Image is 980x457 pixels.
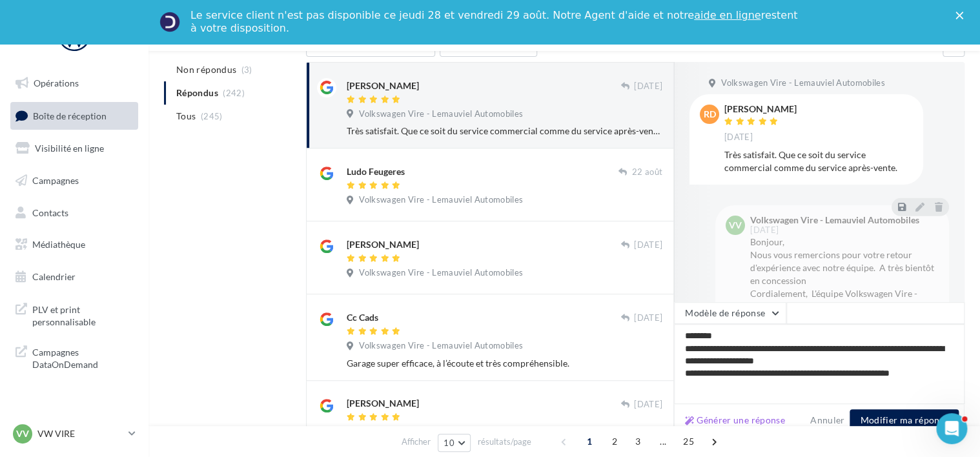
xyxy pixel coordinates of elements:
button: 10 [438,434,471,452]
div: [PERSON_NAME] [347,397,419,410]
span: [DATE] [724,132,753,143]
span: Calendrier [32,271,76,282]
span: ... [653,431,673,452]
a: Médiathèque [8,231,141,258]
div: Ludo Feugeres [347,165,405,178]
div: [PERSON_NAME] [347,79,419,92]
span: PLV et print personnalisable [32,301,133,329]
span: Médiathèque [32,239,85,250]
a: Contacts [8,199,141,227]
span: Volkswagen Vire - Lemauviel Automobiles [359,194,523,206]
span: Afficher [402,436,431,448]
span: Non répondus [176,63,236,76]
span: Campagnes DataOnDemand [32,343,133,371]
div: Très satisfait. Que ce soit du service commercial comme du service après-vente. [724,148,913,174]
span: (3) [241,65,252,75]
span: résultats/page [478,436,531,448]
span: Volkswagen Vire - Lemauviel Automobiles [359,340,523,352]
button: Annuler [805,412,850,428]
span: 10 [444,438,454,448]
span: 22 août [632,167,662,178]
a: Calendrier [8,263,141,290]
a: Campagnes DataOnDemand [8,338,141,376]
a: Campagnes [8,167,141,194]
div: Cc Cads [347,311,378,324]
span: Volkswagen Vire - Lemauviel Automobiles [359,108,523,120]
span: Tous [176,110,196,123]
a: aide en ligne [694,9,761,21]
span: RD [704,108,716,121]
img: Profile image for Service-Client [159,12,180,32]
span: Campagnes [32,175,79,186]
div: [PERSON_NAME] [724,105,797,114]
span: [DATE] [634,399,662,411]
a: Opérations [8,70,141,97]
a: Boîte de réception [8,102,141,130]
div: Bonjour, Nous vous remercions pour votre retour d'expérience avec notre équipe. A très bientôt en... [750,236,939,313]
a: VV VW VIRE [10,421,138,446]
span: Opérations [34,77,79,88]
button: Modèle de réponse [674,302,786,324]
span: (245) [201,111,223,121]
span: 3 [628,431,648,452]
a: PLV et print personnalisable [8,296,141,334]
div: Fermer [955,12,968,19]
span: [DATE] [634,312,662,324]
span: VV [16,427,29,440]
span: 1 [579,431,600,452]
p: VW VIRE [37,427,123,440]
span: Visibilité en ligne [35,143,104,154]
span: [DATE] [634,239,662,251]
div: [PERSON_NAME] [347,238,419,251]
span: Volkswagen Vire - Lemauviel Automobiles [721,77,885,89]
span: [DATE] [634,81,662,92]
span: 25 [678,431,699,452]
span: VV [729,219,742,232]
div: Le service client n'est pas disponible ce jeudi 28 et vendredi 29 août. Notre Agent d'aide et not... [190,9,800,35]
span: Contacts [32,207,68,218]
div: Très satisfait. Que ce soit du service commercial comme du service après-vente. [347,125,662,137]
span: 2 [604,431,625,452]
span: Volkswagen Vire - Lemauviel Automobiles [359,267,523,279]
button: Générer une réponse [680,412,790,428]
div: Volkswagen Vire - Lemauviel Automobiles [750,216,919,225]
iframe: Intercom live chat [936,413,967,444]
div: Garage super efficace, à l’écoute et très compréhensible. [347,357,662,370]
button: Modifier ma réponse [850,409,959,431]
span: Boîte de réception [33,110,107,121]
a: Visibilité en ligne [8,135,141,162]
span: [DATE] [750,226,779,234]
